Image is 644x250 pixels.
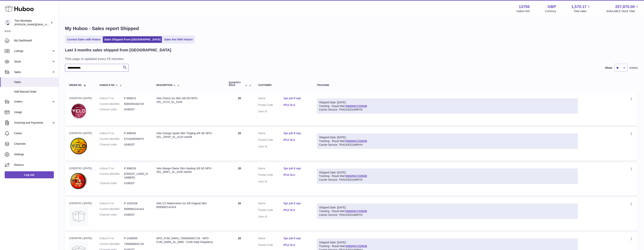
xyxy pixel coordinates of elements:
[519,4,530,9] strong: 13756
[517,9,530,13] div: Huboo Ref
[258,145,284,148] dt: User Id
[100,108,124,111] dt: Channel order
[225,163,254,196] td: 20
[284,237,309,240] a: Spr job 9 sqn
[69,131,92,135] div: 123520743 | [DATE]
[258,84,309,87] div: Customer
[14,39,56,42] span: My Dashboard
[124,181,149,185] dd: #248337
[345,174,367,178] a: SN829417228GB
[124,102,149,106] dd: 5000393184719
[345,245,367,248] a: SN829417228GB
[100,131,124,135] dt: Huboo P no
[100,167,124,170] dt: Huboo P no
[100,96,124,100] dt: Huboo P no
[14,80,56,84] span: Sales
[14,110,56,114] span: Usage
[319,136,576,139] div: Shipped Date: [DATE]
[100,143,124,146] dt: Channel order
[545,9,556,13] div: Currency
[100,137,124,141] dt: Current identifier
[124,131,149,135] dd: P-996026
[317,204,578,219] div: Tracking - Royal Mail:
[156,96,221,104] div: Velo Cherry Ice Slim 3/6 EN NPO-VEL_ICCH_SL_0100
[14,163,56,167] span: Returns
[284,131,309,135] a: Spr job 9 sqn
[258,110,284,113] dt: User Id
[225,128,254,161] td: 20
[319,101,576,104] div: Shipped Date: [DATE]
[14,49,51,53] span: Listings
[14,60,51,63] span: Stock
[124,108,149,111] dd: #248337
[317,98,578,114] div: Tracking - Royal Mail:
[345,139,367,143] a: SN829417228GB
[69,84,82,87] span: Order No
[124,172,149,179] dd: [CREDIT_CARD_NUMBER]
[14,90,56,94] span: Add Manual Order
[100,172,124,179] dt: Current identifier
[156,237,221,244] div: NPO_FUM_SARA_7350008401716 - NPO-FUM_SARA_SL_0080 - FUMi Salty Raspberry
[258,215,284,219] dt: User Id
[284,202,309,205] a: Spr job 9 sqn
[319,108,576,112] div: Carrier Service: TRACKED24MPHV
[100,207,124,211] dt: Current identifier
[317,133,578,149] div: Tracking - Royal Mail:
[69,96,92,100] div: 123520744 | [DATE]
[124,167,149,170] dd: P-996019
[258,208,284,213] dt: Postal Code
[66,36,102,43] a: Current Sales with Huboo
[69,206,88,226] img: no-photo.jpg
[258,96,284,101] dt: Name
[319,213,576,217] div: Carrier Service: TRACKED24MPHV
[100,237,124,240] dt: Huboo P no
[258,131,284,136] dt: Name
[258,237,284,241] dt: Name
[14,23,78,26] span: [PERSON_NAME][EMAIL_ADDRESS][DOMAIN_NAME]
[284,208,309,212] a: IP12 3LU
[100,213,124,217] dt: Channel order
[284,96,309,100] a: Spr job 9 sqn
[319,143,576,147] div: Carrier Service: TRACKED24MPHV
[5,171,54,178] a: Log out
[615,4,635,9] span: 207,870.00
[69,136,88,156] img: Velo_Tingling_Orange_Spark_Slim_4_6_Nicotine_Pouches-5715345006475.webp
[284,167,309,170] a: Spr job 9 sqn
[69,202,92,205] div: 123520741 | [DATE]
[574,9,591,13] span: Total sales
[258,103,284,108] dt: Postal Code
[319,206,576,209] div: Shipped Date: [DATE]
[630,66,638,70] span: entries
[103,36,162,43] a: Sales Shipped From [GEOGRAPHIC_DATA]
[124,96,149,100] dd: P-996013
[124,137,149,141] dd: 5715345006475
[606,9,639,13] span: AVAILABLE Stock Total
[14,19,50,26] div: Two Wombats
[124,207,149,211] dd: 8595682141414
[319,171,576,174] div: Shipped Date: [DATE]
[345,104,367,108] a: SN829417228GB
[124,143,149,146] dd: #248337
[345,210,367,213] a: SN829417228GB
[225,93,254,126] td: 20
[547,4,556,9] strong: GBP
[100,181,124,185] dt: Channel order
[284,173,309,177] a: IP12 3LU
[258,243,284,248] dt: Postal Code
[14,153,56,156] span: Settings
[14,121,51,125] span: Invoicing and Payments
[5,20,11,26] img: alan@twowombats.com
[284,103,309,107] a: IP12 3LU
[100,102,124,106] dt: Current identifier
[571,4,587,9] span: 1,570.17
[258,167,284,171] dt: Name
[69,167,92,170] div: 123520742 | [DATE]
[319,178,576,182] div: Carrier Service: TRACKED24MPHV
[606,4,639,13] a: 207,870.00 AVAILABLE Stock Total
[225,198,254,231] td: 20
[14,142,56,146] span: Channels
[65,47,171,53] h2: Last 3 months sales shipped from [GEOGRAPHIC_DATA]
[156,202,221,209] div: Velo CZ Watermelon Ice 3/6 Original Slim 8595682141414
[258,173,284,178] dt: Postal Code
[14,70,51,74] span: Sales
